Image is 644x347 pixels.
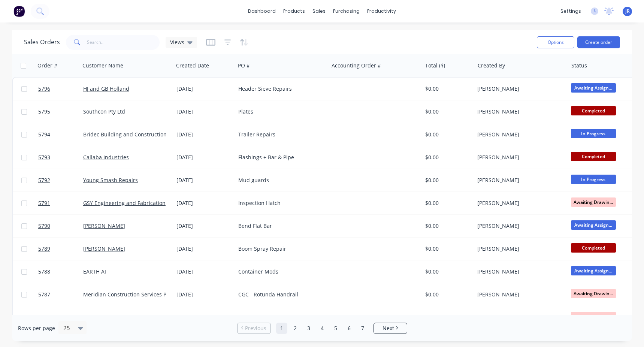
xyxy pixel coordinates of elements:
a: Previous page [238,325,270,332]
div: $0.00 [425,176,469,184]
div: settings [557,6,585,17]
div: [PERSON_NAME] [477,131,560,138]
div: [DATE] [176,131,232,138]
a: 5788 [38,260,83,283]
h1: Sales Orders [24,39,60,46]
div: CGC - Rotunda Handrail [238,291,321,298]
div: [PERSON_NAME] [477,314,560,321]
div: Header Sieve Repairs [238,85,321,93]
div: Accounting Order # [332,62,381,69]
div: productivity [363,6,400,17]
span: Awaiting Drawin... [571,312,616,321]
span: Next [383,325,394,332]
a: 5796 [38,78,83,100]
span: Completed [571,243,616,253]
div: [DATE] [176,176,232,184]
button: Create order [577,36,620,48]
div: [PERSON_NAME] [477,176,560,184]
div: [DATE] [176,199,232,207]
a: 5794 [38,123,83,146]
div: $0.00 [425,154,469,161]
div: Container Mods [238,268,321,275]
span: 5790 [38,222,50,230]
a: Page 7 [357,323,368,334]
a: GSY Engineering and Fabrication [83,199,166,206]
div: PO # [238,62,250,69]
div: [PERSON_NAME] [477,108,560,115]
div: [DATE] [176,85,232,93]
a: 5787 [38,283,83,306]
span: Awaiting Drawin... [571,289,616,298]
span: Awaiting Assign... [571,83,616,93]
div: Inspection Hatch [238,199,321,207]
div: purchasing [329,6,363,17]
span: Awaiting Drawin... [571,197,616,207]
ul: Pagination [234,323,410,334]
div: [PERSON_NAME] [477,85,560,93]
a: dashboard [244,6,279,17]
div: Bend Flat Bar [238,222,321,230]
span: In Progress [571,175,616,184]
div: [PERSON_NAME] [477,268,560,275]
a: 5790 [38,215,83,237]
span: Awaiting Assign... [571,220,616,230]
div: $0.00 [425,291,469,298]
button: Options [537,36,574,48]
span: Awaiting Assign... [571,266,616,275]
a: [PERSON_NAME] [83,314,125,321]
div: Plates [238,108,321,115]
div: [DATE] [176,268,232,275]
a: Southcon Pty Ltd [83,108,125,115]
span: Completed [571,152,616,161]
div: [DATE] [176,154,232,161]
span: 5795 [38,108,50,115]
div: Boom Spray Repair [238,245,321,253]
span: 5787 [38,291,50,298]
span: 5794 [38,131,50,138]
div: Mud guards [238,176,321,184]
span: Previous [245,325,266,332]
a: EARTH AI [83,268,106,275]
img: Factory [13,6,25,17]
span: 5788 [38,268,50,275]
a: 5793 [38,146,83,169]
input: Search... [87,35,160,50]
div: Created By [478,62,505,69]
span: Completed [571,106,616,115]
div: products [279,6,309,17]
a: 5795 [38,100,83,123]
div: $0.00 [425,199,469,207]
span: JR [625,8,630,15]
div: Flashings + Bar & Pipe [238,154,321,161]
div: $0.00 [425,245,469,253]
div: [DATE] [176,108,232,115]
a: Page 1 is your current page [276,323,287,334]
div: $0.00 [425,131,469,138]
a: HJ and GB Holland [83,85,129,92]
div: [DATE] [176,314,232,321]
a: Callaba Industries [83,154,129,161]
div: [DATE] [176,245,232,253]
a: Bridec Building and Constructions [83,131,169,138]
div: Trailer Repairs [238,131,321,138]
div: $0.00 [425,314,469,321]
span: 5796 [38,85,50,93]
div: [PERSON_NAME] [477,222,560,230]
div: Status [571,62,587,69]
span: 5793 [38,154,50,161]
div: $0.00 [425,222,469,230]
a: Next page [374,325,407,332]
a: [PERSON_NAME] [83,245,125,252]
div: [PERSON_NAME] [477,245,560,253]
div: $0.00 [425,108,469,115]
div: [DATE] [176,222,232,230]
div: Total ($) [425,62,445,69]
span: 5789 [38,245,50,253]
span: Views [170,38,184,46]
div: [DATE] [176,291,232,298]
div: $0.00 [425,85,469,93]
a: Young Smash Repairs [83,176,138,184]
div: $0.00 [425,268,469,275]
a: [PERSON_NAME] [83,222,125,229]
a: 5791 [38,192,83,214]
